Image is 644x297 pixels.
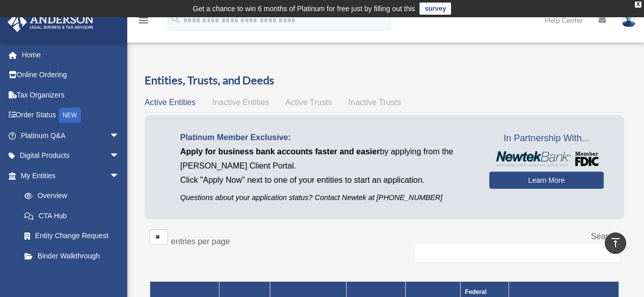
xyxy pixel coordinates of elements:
[171,237,230,246] label: entries per page
[109,125,130,146] span: arrow_drop_down
[7,166,130,186] a: My Entitiesarrow_drop_down
[7,125,135,146] a: Platinum Q&Aarrow_drop_down
[349,98,401,107] span: Inactive Trusts
[14,246,130,266] a: Binder Walkthrough
[180,145,474,173] p: by applying from the [PERSON_NAME] Client Portal.
[137,14,150,26] i: menu
[489,130,604,147] span: In Partnership With...
[605,233,626,254] a: vertical_align_top
[7,85,135,105] a: Tax Organizers
[609,237,622,249] i: vertical_align_top
[7,146,135,166] a: Digital Productsarrow_drop_down
[180,130,474,145] p: Platinum Member Exclusive:
[419,3,451,15] a: survey
[109,166,130,186] span: arrow_drop_down
[7,65,135,85] a: Online Ordering
[14,226,130,246] a: Entity Change Request
[621,13,636,27] img: User Pic
[180,173,474,187] p: Click "Apply Now" next to one of your entities to start an application.
[212,98,269,107] span: Inactive Entities
[494,151,599,167] img: NewtekBankLogoSM.png
[145,73,624,88] h3: Entities, Trusts, and Deeds
[170,14,181,25] i: search
[180,147,380,156] span: Apply for business bank accounts faster and easier
[7,45,135,65] a: Home
[59,108,81,123] div: NEW
[5,12,97,32] img: Anderson Advisors Platinum Portal
[137,18,150,26] a: menu
[635,2,641,8] div: close
[180,191,474,204] p: Questions about your application status? Contact Newtek at [PHONE_NUMBER]
[109,146,130,167] span: arrow_drop_down
[14,186,125,206] a: Overview
[489,172,604,189] a: Learn More
[193,3,415,15] div: Get a chance to win 6 months of Platinum for free just by filling out this
[14,206,130,226] a: CTA Hub
[286,98,332,107] span: Active Trusts
[145,98,195,107] span: Active Entities
[7,105,135,126] a: Order StatusNEW
[591,232,619,241] label: Search:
